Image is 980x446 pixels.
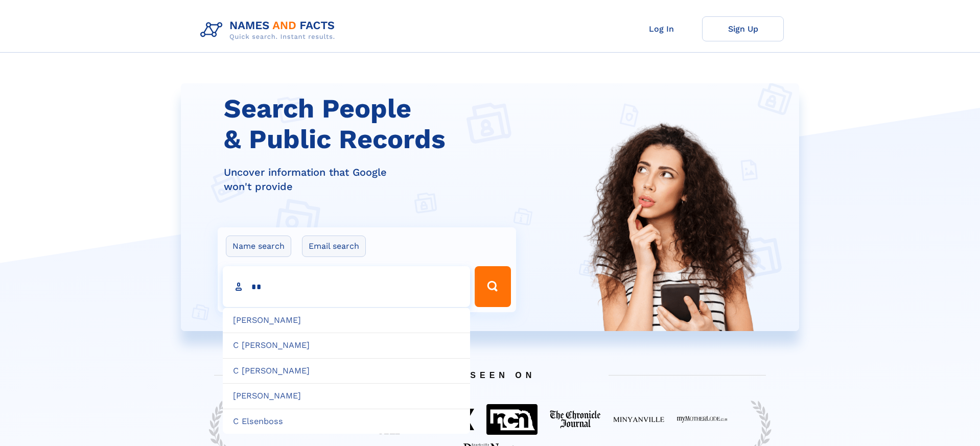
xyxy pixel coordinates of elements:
[223,383,470,409] div: [PERSON_NAME]
[475,266,510,307] button: Search Button
[620,16,702,41] a: Log In
[226,236,291,257] label: Name search
[199,358,781,392] span: AS SEEN ON
[223,333,470,358] div: C [PERSON_NAME]
[224,93,522,155] h1: Search People & Public Records
[223,358,470,384] div: C [PERSON_NAME]
[702,16,784,41] a: Sign Up
[550,410,601,429] img: Featured on The Chronicle Journal
[676,416,728,423] img: Featured on My Mother Lode
[223,409,470,434] div: C Elsenboss
[223,308,470,333] div: [PERSON_NAME]
[224,165,522,194] div: Uncover information that Google won't provide
[486,404,538,434] img: Featured on NCN
[196,16,343,44] img: Logo Names and Facts
[223,266,470,307] input: search input
[613,416,664,423] img: Featured on Minyanville
[577,120,766,382] img: Search People and Public records
[302,236,366,257] label: Email search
